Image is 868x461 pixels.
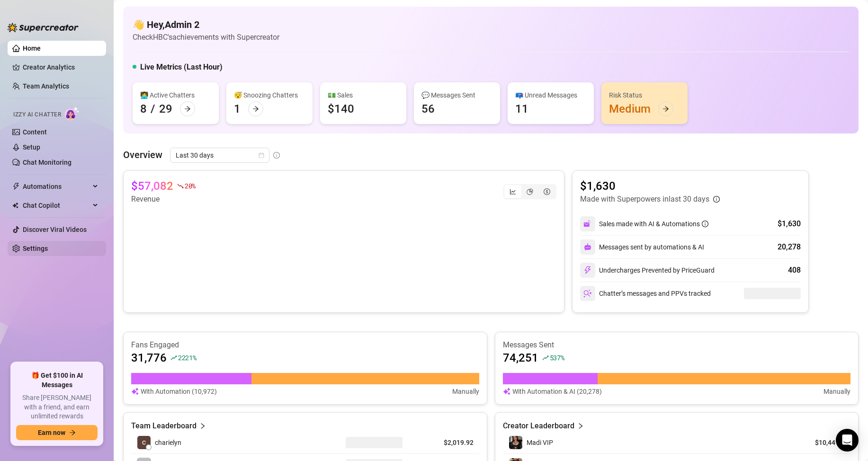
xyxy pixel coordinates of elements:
img: svg%3e [584,243,591,251]
span: fall [177,183,184,189]
span: Madi VIP [527,439,553,446]
article: 74,251 [503,350,538,365]
article: Check HBC's achievements with Supercreator [133,31,279,43]
span: pie-chart [527,188,533,195]
article: Manually [452,386,479,397]
a: Discover Viral Videos [23,226,87,233]
article: With Automation (10,972) [141,386,217,397]
div: 8 [140,101,147,116]
button: Earn nowarrow-right [16,425,98,440]
img: Madi VIP [509,436,522,449]
a: Content [23,128,47,136]
span: 20 % [185,181,196,190]
span: Izzy AI Chatter [13,110,61,119]
span: 537 % [550,353,564,362]
img: AI Chatter [65,106,80,120]
div: 1 [234,101,241,116]
div: $140 [328,101,354,116]
div: 56 [421,101,435,116]
div: 29 [159,101,172,116]
span: arrow-right [184,106,191,112]
div: 📪 Unread Messages [515,90,586,100]
span: arrow-right [662,106,669,112]
span: info-circle [702,221,708,227]
div: 20,278 [778,241,801,253]
img: svg%3e [583,289,592,298]
img: svg%3e [503,386,510,397]
span: line-chart [510,188,516,195]
span: thunderbolt [12,183,20,190]
a: Chat Monitoring [23,159,72,166]
div: 😴 Snoozing Chatters [234,90,305,100]
article: $57,082 [131,178,173,194]
img: svg%3e [583,220,592,228]
span: right [577,420,584,432]
div: Risk Status [609,90,680,100]
span: charielyn [155,437,181,448]
div: 408 [788,265,801,276]
span: info-circle [713,196,720,203]
img: charielyn [137,436,151,449]
span: Automations [23,179,90,194]
article: Revenue [131,194,196,205]
img: logo-BBDzfeDw.svg [8,23,79,32]
div: Undercharges Prevented by PriceGuard [580,263,715,278]
div: 💵 Sales [328,90,399,100]
article: Made with Superpowers in last 30 days [580,194,709,205]
article: Overview [123,148,162,162]
span: info-circle [273,152,280,159]
span: Share [PERSON_NAME] with a friend, and earn unlimited rewards [16,393,98,421]
span: 🎁 Get $100 in AI Messages [16,371,98,390]
div: segmented control [503,184,556,199]
div: 11 [515,101,528,116]
a: Settings [23,245,48,252]
div: Open Intercom Messenger [836,429,859,452]
article: $1,630 [580,178,720,194]
span: Earn now [38,429,65,436]
span: 2221 % [178,353,197,362]
article: 31,776 [131,350,167,365]
div: Messages sent by automations & AI [580,239,704,255]
h5: Live Metrics (Last Hour) [140,62,223,73]
span: arrow-right [69,429,76,436]
a: Creator Analytics [23,60,98,75]
article: $10,441.8 [802,438,845,447]
article: Messages Sent [503,340,851,350]
div: $1,630 [778,218,801,230]
img: svg%3e [131,386,139,397]
span: right [199,420,206,432]
article: With Automation & AI (20,278) [512,386,602,397]
img: svg%3e [583,266,592,275]
article: Team Leaderboard [131,420,197,432]
a: Home [23,44,41,52]
img: Chat Copilot [12,202,18,209]
span: rise [542,355,549,361]
div: 👩‍💻 Active Chatters [140,90,211,100]
article: Manually [823,386,850,397]
div: Chatter’s messages and PPVs tracked [580,286,711,301]
article: $2,019.92 [415,438,474,447]
a: Setup [23,143,40,151]
span: calendar [259,152,264,158]
span: arrow-right [252,106,259,112]
article: Creator Leaderboard [503,420,574,432]
div: Sales made with AI & Automations [599,219,708,229]
span: Last 30 days [176,148,264,162]
span: rise [170,355,177,361]
a: Team Analytics [23,82,69,90]
div: 💬 Messages Sent [421,90,492,100]
article: Fans Engaged [131,340,479,350]
span: dollar-circle [544,188,550,195]
span: Chat Copilot [23,198,90,213]
h4: 👋 Hey, Admin 2 [133,18,279,31]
